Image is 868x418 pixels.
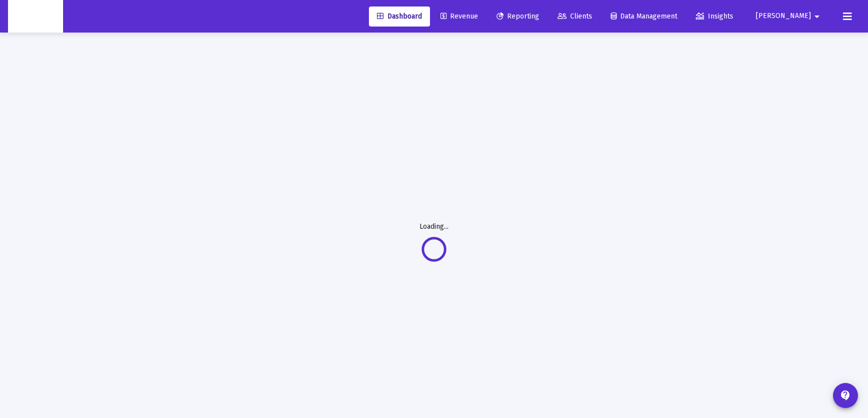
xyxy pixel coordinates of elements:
mat-icon: contact_support [839,389,851,401]
span: Data Management [611,12,677,21]
a: Dashboard [369,7,430,27]
span: Clients [558,12,592,21]
a: Insights [688,7,741,27]
span: Reporting [497,12,539,21]
span: Dashboard [377,12,422,21]
button: [PERSON_NAME] [744,6,835,26]
a: Reporting [489,7,547,27]
img: Dashboard [16,7,56,27]
mat-icon: arrow_drop_down [811,7,823,27]
a: Clients [550,7,600,27]
span: Insights [696,12,733,21]
span: [PERSON_NAME] [756,12,811,21]
span: Revenue [441,12,478,21]
a: Revenue [432,7,486,27]
a: Data Management [603,7,685,27]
